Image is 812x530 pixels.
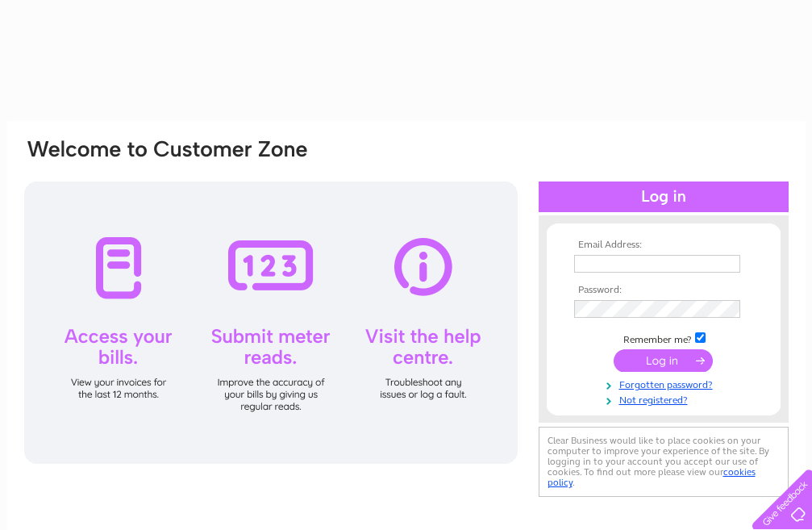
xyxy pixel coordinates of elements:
input: Submit [614,349,713,372]
td: Remember me? [570,330,757,346]
th: Password: [570,285,757,296]
a: Forgotten password? [574,376,757,391]
th: Email Address: [570,240,757,251]
div: Clear Business would like to place cookies on your computer to improve your experience of the sit... [539,427,789,497]
a: Not registered? [574,391,757,407]
a: cookies policy [548,466,756,488]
